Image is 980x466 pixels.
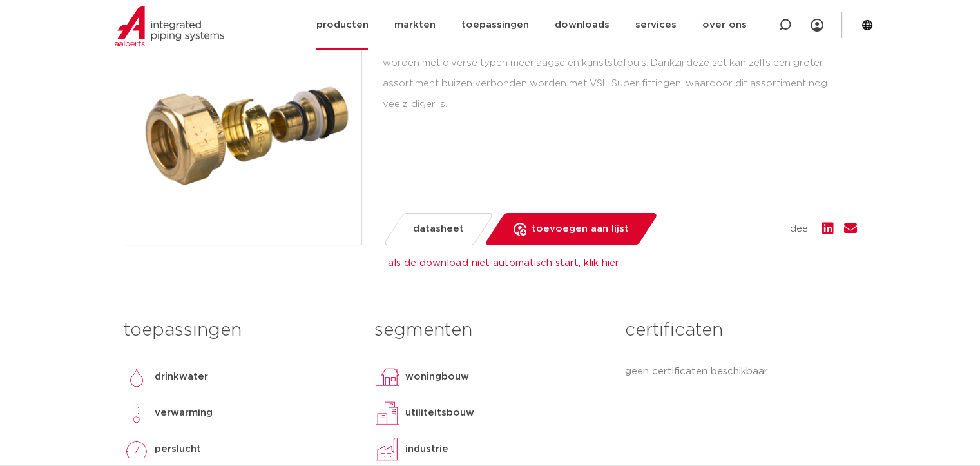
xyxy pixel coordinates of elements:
p: drinkwater [155,369,208,385]
h3: toepassingen [124,318,355,343]
p: woningbouw [405,369,469,385]
h3: segmenten [374,318,606,343]
span: datasheet [413,219,464,239]
img: industrie [374,436,400,462]
img: utiliteitsbouw [374,400,400,426]
p: geen certificaten beschikbaar [625,364,856,380]
h3: certificaten [625,318,856,343]
p: verwarming [155,405,213,421]
img: drinkwater [124,364,149,390]
p: utiliteitsbouw [405,405,474,421]
a: als de download niet automatisch start, klik hier [388,258,619,268]
img: perslucht [124,436,149,462]
img: verwarming [124,400,149,426]
div: De VSH Multi Super K3055 is een knelset, waarmee de VSH Super knelfittingen gecombineerd kunnen w... [383,32,857,114]
img: Product Image for VSH Multi Super knelset [124,7,361,245]
img: woningbouw [374,364,400,390]
span: toevoegen aan lijst [532,219,629,239]
span: deel: [790,221,812,237]
a: datasheet [382,213,494,245]
p: industrie [405,441,448,457]
p: perslucht [155,441,201,457]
